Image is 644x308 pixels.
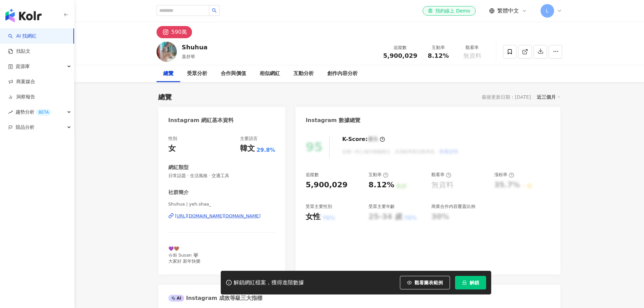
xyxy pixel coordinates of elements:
span: 繁體中文 [497,7,519,15]
div: 女性 [306,212,320,222]
div: AI [168,295,185,302]
div: 590萬 [171,27,187,37]
span: 💜🤎 슈화 Susan 🐺 大家好 新年快樂 [168,246,200,263]
div: 受眾分析 [187,70,207,78]
div: 商業合作內容覆蓋比例 [431,204,475,210]
button: 觀看圖表範例 [400,276,450,289]
div: 8.12% [368,180,394,190]
div: 受眾主要年齡 [368,204,395,210]
span: 日常話題 · 生活風格 · 交通工具 [168,173,276,179]
span: search [212,8,217,13]
span: 29.8% [257,146,276,154]
button: 590萬 [157,26,192,38]
div: 近三個月 [537,93,560,101]
div: 追蹤數 [306,172,319,178]
span: 無資料 [463,52,481,59]
a: 找貼文 [8,48,30,55]
span: 8.12% [428,52,449,59]
span: 觀看圖表範例 [414,280,443,285]
div: 最後更新日期：[DATE] [482,94,531,100]
span: 5,900,029 [383,52,417,59]
div: Instagram 數據總覽 [306,117,360,124]
div: 互動分析 [293,70,314,78]
a: searchAI 找網紅 [8,33,37,40]
img: KOL Avatar [157,42,177,62]
span: 競品分析 [16,120,34,135]
div: 總覽 [163,70,173,78]
span: 資源庫 [16,59,30,74]
div: 創作內容分析 [327,70,358,78]
button: 解鎖 [455,276,486,289]
div: 無資料 [431,180,454,190]
div: 總覽 [158,92,172,102]
div: 受眾主要性別 [306,204,332,210]
div: BETA [36,109,51,116]
span: rise [8,110,13,115]
div: 觀看率 [431,172,451,178]
img: logo [5,9,42,22]
a: 洞察報告 [8,94,35,100]
div: K-Score : [342,136,385,143]
span: lock [462,280,467,285]
a: 商案媒合 [8,78,35,85]
div: Instagram 網紅基本資料 [168,117,234,124]
div: 觀看率 [459,44,485,51]
div: 漲粉率 [494,172,514,178]
div: 預約線上 Demo [428,7,470,14]
div: 合作與價值 [221,70,246,78]
div: 互動率 [368,172,388,178]
span: 葉舒華 [182,54,195,59]
a: 預約線上 Demo [423,6,475,16]
a: [URL][DOMAIN_NAME][DOMAIN_NAME] [168,213,276,219]
div: 追蹤數 [383,44,417,51]
span: Shuhua | yeh.shaa_ [168,201,276,207]
div: 女 [168,143,176,154]
div: 5,900,029 [306,180,348,190]
div: Instagram 成效等級三大指標 [168,294,262,302]
span: 解鎖 [470,280,479,285]
div: 互動率 [426,44,451,51]
div: 解鎖網紅檔案，獲得進階數據 [234,279,304,286]
div: 性別 [168,136,177,142]
div: [URL][DOMAIN_NAME][DOMAIN_NAME] [175,213,261,219]
div: 相似網紅 [260,70,280,78]
div: 網紅類型 [168,164,189,171]
span: L [546,7,549,15]
div: 韓文 [240,143,255,154]
div: 社群簡介 [168,189,189,196]
div: Shuhua [182,43,208,51]
div: 主要語言 [240,136,258,142]
span: 趨勢分析 [16,104,51,120]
